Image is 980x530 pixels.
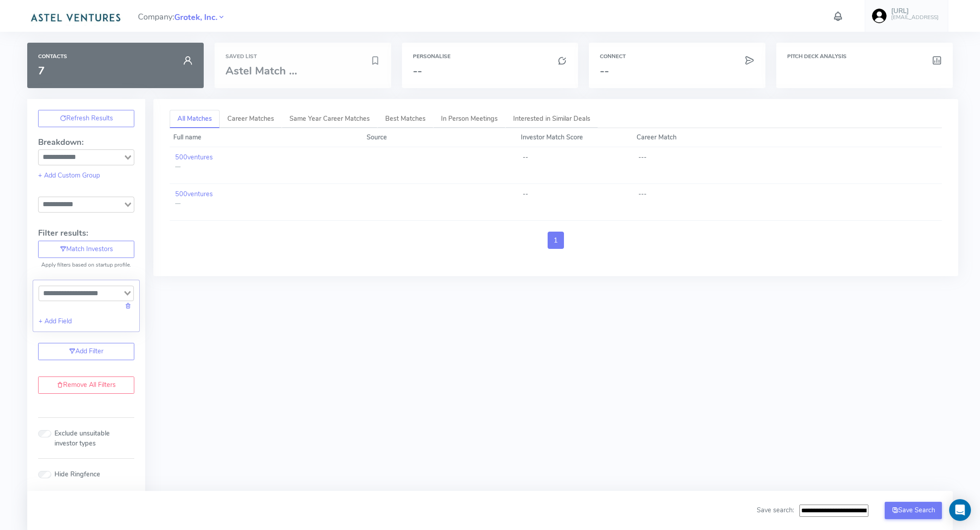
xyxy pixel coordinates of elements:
a: 500ventures [175,153,213,162]
button: Refresh Results [38,110,134,127]
th: Source [363,128,517,147]
a: Same Year Career Matches [282,110,377,129]
a: Interested in Similar Deals [505,110,598,129]
h6: Contacts [38,54,193,59]
h6: [EMAIL_ADDRESS] [891,15,939,20]
h6: Personalise [413,54,568,59]
input: Search for option [39,199,122,210]
span: — [175,200,181,207]
label: Hide Ringfence [54,470,100,480]
a: Add Filter [38,343,134,360]
div: -- [523,153,627,163]
span: -- [413,64,422,78]
th: Investor Match Score [517,128,633,147]
img: user-image [872,9,887,23]
h5: [URL] [891,7,939,15]
div: Search for option [39,286,134,301]
h4: Breakdown: [38,138,134,147]
a: Best Matches [377,110,433,129]
td: --- [633,147,942,184]
input: Search for option [39,152,122,163]
a: In Person Meetings [433,110,505,129]
h6: Pitch Deck Analysis [787,54,942,59]
h6: Connect [600,54,755,59]
th: Career Match [633,128,942,147]
div: -- [523,189,627,199]
span: — [175,163,181,170]
a: Remove All Filters [38,376,134,394]
span: ventures [187,189,213,198]
div: Search for option [38,197,134,212]
a: 500ventures [175,189,213,198]
a: 1 [548,232,564,249]
div: Search for option [38,149,134,165]
h4: Filter results: [38,229,134,238]
a: All Matches [170,110,220,129]
button: Save Search [885,502,942,519]
a: Career Matches [220,110,282,129]
a: Delete this field [125,301,131,310]
th: Full name [170,128,363,147]
div: Open Intercom Messenger [949,499,971,521]
span: -- [600,64,609,78]
span: Astel Match ... [225,64,297,78]
span: Grotek, Inc. [174,11,217,24]
a: + Add Field [39,317,72,326]
span: Save search: [757,505,794,515]
span: 7 [38,64,44,78]
input: Search for option [40,288,122,299]
a: + Add Custom Group [38,171,100,180]
a: Grotek, Inc. [174,11,217,22]
label: Exclude unsuitable investor types [54,429,134,448]
td: --- [633,184,942,221]
p: Apply filters based on startup profile. [38,261,134,269]
span: ventures [187,153,213,162]
span: Company: [138,8,225,24]
h6: Saved List [225,54,380,59]
button: Match Investors [38,241,134,258]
